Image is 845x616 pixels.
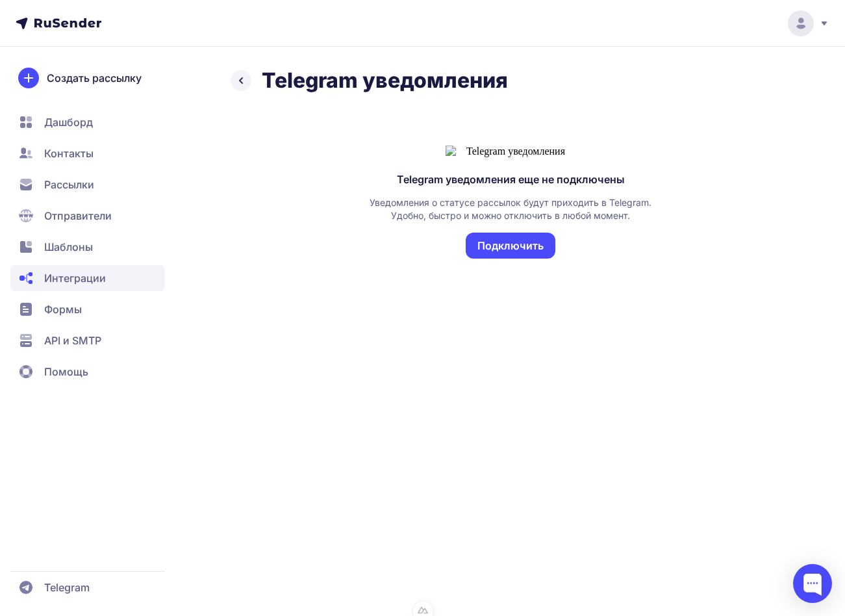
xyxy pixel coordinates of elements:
[368,196,653,222] div: Уведомления о статусе рассылок будут приходить в Telegram. Удобно, быстро и можно отключить в люб...
[466,233,555,259] button: Подключить
[47,70,142,86] span: Создать рассылку
[44,364,88,379] span: Помощь
[44,580,90,595] span: Telegram
[44,239,93,255] span: Шаблоны
[44,270,106,286] span: Интеграции
[44,208,112,224] span: Отправители
[44,302,82,317] span: Формы
[446,146,575,157] img: Telegram уведомления
[44,177,94,192] span: Рассылки
[44,146,94,161] span: Контакты
[262,68,508,94] h2: Telegram уведомления
[397,173,625,186] div: Telegram уведомления еще не подключены
[10,574,165,600] a: Telegram
[44,114,93,130] span: Дашборд
[44,333,101,348] span: API и SMTP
